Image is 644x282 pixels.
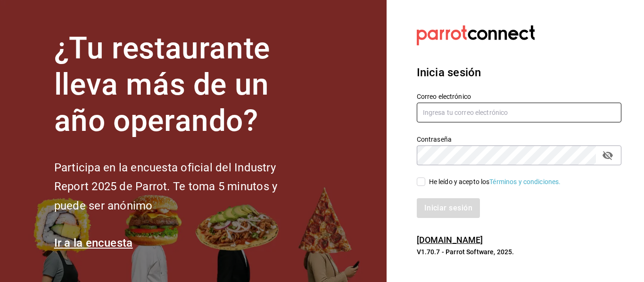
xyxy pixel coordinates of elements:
p: V1.70.7 - Parrot Software, 2025. [417,247,621,257]
h2: Participa en la encuesta oficial del Industry Report 2025 de Parrot. Te toma 5 minutos y puede se... [54,158,309,216]
button: passwordField [600,147,616,163]
a: Términos y condiciones. [489,178,561,185]
a: [DOMAIN_NAME] [417,235,483,245]
label: Correo electrónico [417,93,621,100]
a: Ir a la encuesta [54,236,133,250]
h3: Inicia sesión [417,64,621,81]
div: He leído y acepto los [429,177,561,187]
h1: ¿Tu restaurante lleva más de un año operando? [54,31,309,139]
input: Ingresa tu correo electrónico [417,103,621,122]
label: Contraseña [417,136,621,143]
